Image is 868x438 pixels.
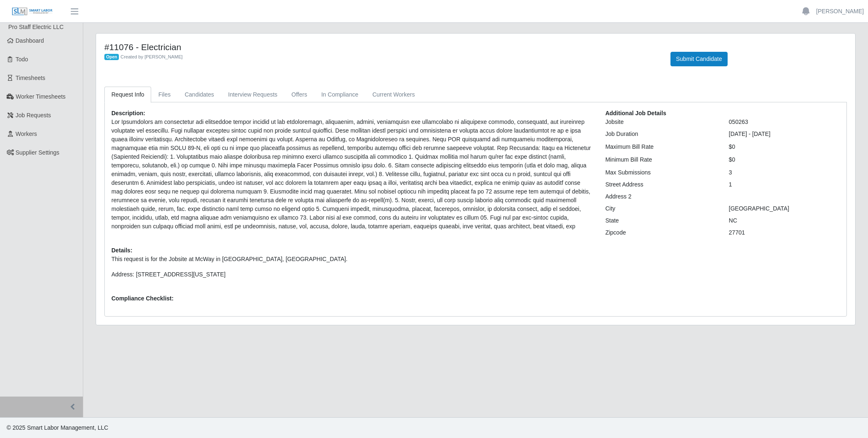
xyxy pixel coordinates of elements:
span: Worker Timesheets [16,93,65,100]
div: 050263 [723,118,846,126]
div: Minimum Bill Rate [599,155,723,164]
a: Request Info [104,87,151,103]
span: © 2025 Smart Labor Management, LLC [7,424,108,431]
a: Files [151,87,178,103]
div: Street Address [599,180,723,189]
div: Address 2 [599,192,723,201]
div: Jobsite [599,118,723,126]
a: In Compliance [314,87,366,103]
div: Zipcode [599,228,723,237]
a: Offers [285,87,314,103]
p: This request is for the Jobsite at McWay in [GEOGRAPHIC_DATA], [GEOGRAPHIC_DATA]. [111,255,593,264]
span: Pro Staff Electric LLC [8,24,64,30]
div: 27701 [723,228,846,237]
div: Max Submissions [599,168,723,177]
b: Description: [111,110,145,116]
div: 1 [723,180,846,189]
div: Maximum Bill Rate [599,143,723,151]
button: Submit Candidate [670,52,727,66]
span: Job Requests [16,112,51,119]
a: Candidates [178,87,221,103]
div: $0 [723,143,846,151]
a: Interview Requests [221,87,285,103]
div: $0 [723,155,846,164]
span: Created by [PERSON_NAME] [121,54,183,59]
span: Timesheets [16,75,46,81]
div: [DATE] - [DATE] [723,130,846,138]
div: NC [723,216,846,225]
p: Address: [STREET_ADDRESS][US_STATE] [111,270,593,279]
b: Additional Job Details [605,110,666,116]
span: Workers [16,131,37,137]
div: [GEOGRAPHIC_DATA] [723,204,846,213]
a: [PERSON_NAME] [816,7,864,16]
span: Dashboard [16,37,44,44]
b: Details: [111,247,133,254]
span: Supplier Settings [16,149,60,156]
span: Todo [16,56,28,63]
div: State [599,216,723,225]
div: Job Duration [599,130,723,138]
span: Open [104,54,119,60]
img: SLM Logo [12,7,53,16]
a: Current Workers [365,87,422,103]
p: Lor Ipsumdolors am consectetur adi elitseddoe tempor incidid ut lab etdoloremagn, aliquaenim, adm... [111,118,593,231]
b: Compliance Checklist: [111,295,174,302]
h4: #11076 - Electrician [104,42,658,52]
div: City [599,204,723,213]
div: 3 [723,168,846,177]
